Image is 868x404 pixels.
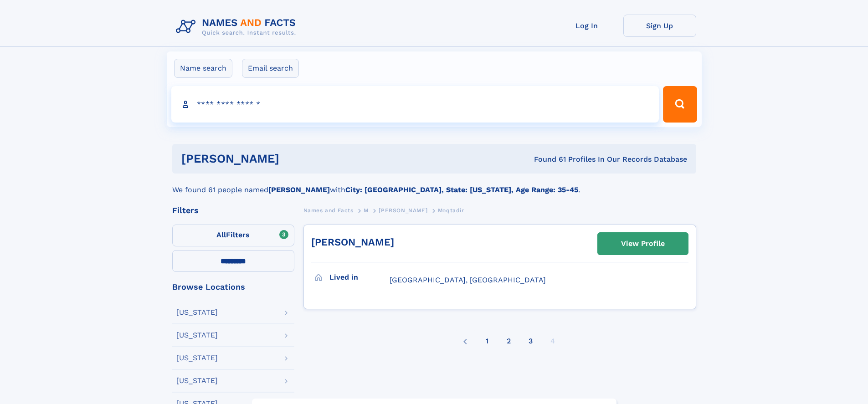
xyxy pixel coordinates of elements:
[171,86,659,123] input: search input
[303,205,354,216] a: Names and Facts
[311,236,394,248] a: [PERSON_NAME]
[486,329,488,353] a: 1
[345,185,578,194] b: City: [GEOGRAPHIC_DATA], State: [US_STATE], Age Range: 35-45
[181,153,407,164] h1: [PERSON_NAME]
[663,86,697,123] button: Search Button
[172,283,294,291] div: Browse Locations
[379,207,427,214] span: [PERSON_NAME]
[598,233,688,255] a: View Profile
[172,174,696,195] div: We found 61 people named with .
[438,207,464,214] span: Moqtadir
[242,59,299,78] label: Email search
[174,59,232,78] label: Name search
[364,207,369,214] span: M
[172,206,294,215] div: Filters
[176,354,218,362] div: [US_STATE]
[623,15,696,37] a: Sign Up
[550,15,623,37] a: Log In
[216,230,226,239] span: All
[621,233,665,254] div: View Profile
[507,329,511,353] a: 2
[379,205,427,216] a: [PERSON_NAME]
[329,270,390,285] h3: Lived in
[406,154,687,164] div: Found 61 Profiles In Our Records Database
[268,185,330,194] b: [PERSON_NAME]
[364,205,369,216] a: M
[172,225,294,246] label: Filters
[176,309,218,316] div: [US_STATE]
[460,329,471,353] a: Previous
[390,276,546,284] span: [GEOGRAPHIC_DATA], [GEOGRAPHIC_DATA]
[550,329,555,353] div: 4
[172,15,303,39] img: Logo Names and Facts
[176,377,218,384] div: [US_STATE]
[176,332,218,339] div: [US_STATE]
[529,329,533,353] a: 3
